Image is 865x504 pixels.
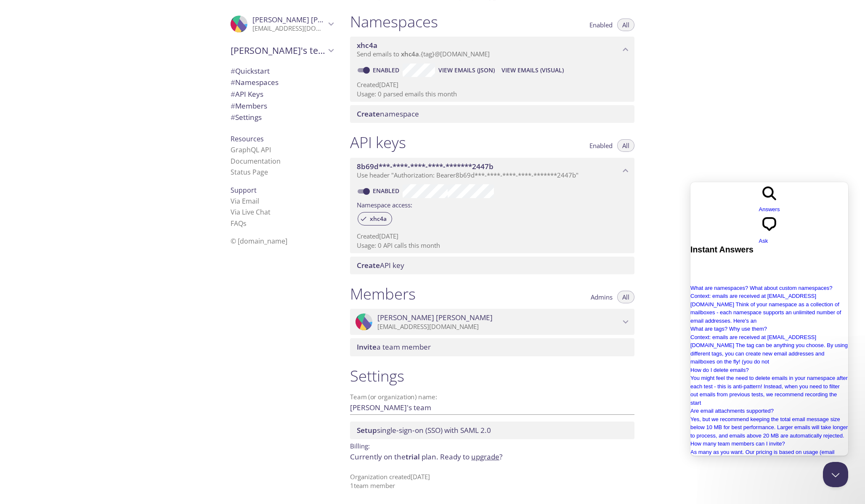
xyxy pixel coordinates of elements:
p: Billing: [350,439,634,451]
iframe: Help Scout Beacon - Close [823,462,848,487]
span: Resources [231,134,264,143]
p: Created [DATE] [357,80,628,89]
div: Andre's team [224,40,340,61]
div: Invite a team member [350,338,634,356]
div: Create namespace [350,105,634,123]
button: View Emails (Visual) [498,64,567,77]
span: namespace [357,109,419,119]
a: Documentation [231,157,281,166]
span: Settings [231,112,262,122]
div: Andre Angelantoni [350,309,634,335]
span: xhc4a [365,215,392,223]
p: Usage: 0 API calls this month [357,241,628,250]
button: Admins [586,291,618,303]
div: Quickstart [224,65,340,77]
p: Created [DATE] [357,232,628,241]
div: Create API Key [350,257,634,274]
div: xhc4a [358,212,392,225]
span: # [231,66,235,76]
a: FAQ [231,219,247,228]
a: GraphQL API [231,145,271,154]
span: Send emails to . {tag} @[DOMAIN_NAME] [357,50,490,58]
div: xhc4a namespace [350,37,634,63]
label: Team (or organization) name: [350,394,438,400]
iframe: Help Scout Beacon - Live Chat, Contact Form, and Knowledge Base [690,182,848,456]
div: Team Settings [224,111,340,123]
h1: API keys [350,133,406,152]
div: Setup SSO [350,422,634,439]
span: Namespaces [231,77,279,87]
a: upgrade [471,452,499,462]
div: Andre Angelantoni [224,10,340,38]
a: Enabled [371,66,403,74]
p: [EMAIL_ADDRESS][DOMAIN_NAME] [377,323,620,331]
span: Support [231,186,257,195]
span: s [243,219,247,228]
div: Members [224,100,340,112]
span: # [231,77,235,87]
button: View Emails (JSON) [435,64,498,77]
div: Namespaces [224,77,340,88]
span: single-sign-on (SSO) with SAML 2.0 [357,425,491,435]
p: Currently on the plan. [350,451,634,462]
span: [PERSON_NAME] [PERSON_NAME] [252,15,368,24]
span: xhc4a [401,50,419,58]
button: All [617,291,634,303]
span: Invite [357,342,377,352]
span: API Keys [231,89,263,99]
button: Enabled [584,19,618,31]
a: Via Live Chat [231,207,271,217]
span: a team member [357,342,431,352]
button: Enabled [584,139,618,152]
span: © [DOMAIN_NAME] [231,236,287,246]
span: Create [357,109,380,119]
span: # [231,89,235,99]
span: [PERSON_NAME] [PERSON_NAME] [377,313,493,322]
h1: Settings [350,366,634,385]
span: Members [231,101,267,111]
p: Organization created [DATE] 1 team member [350,472,634,491]
span: trial [406,452,420,462]
span: Ready to ? [440,452,502,462]
p: [EMAIL_ADDRESS][DOMAIN_NAME] [252,24,326,33]
span: # [231,112,235,122]
label: Namespace access: [357,198,412,210]
span: View Emails (Visual) [501,65,564,75]
div: API Keys [224,88,340,100]
h1: Namespaces [350,12,438,31]
span: [PERSON_NAME]'s team [231,45,326,56]
a: Enabled [371,187,403,195]
h1: Members [350,284,416,303]
button: All [617,139,634,152]
span: Setup [357,425,377,435]
p: Usage: 0 parsed emails this month [357,90,628,98]
span: View Emails (JSON) [438,65,495,75]
span: API key [357,260,404,270]
a: Status Page [231,167,268,177]
span: Quickstart [231,66,270,76]
span: xhc4a [357,40,377,50]
a: Via Email [231,196,259,206]
span: Create [357,260,380,270]
button: All [617,19,634,31]
span: # [231,101,235,111]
